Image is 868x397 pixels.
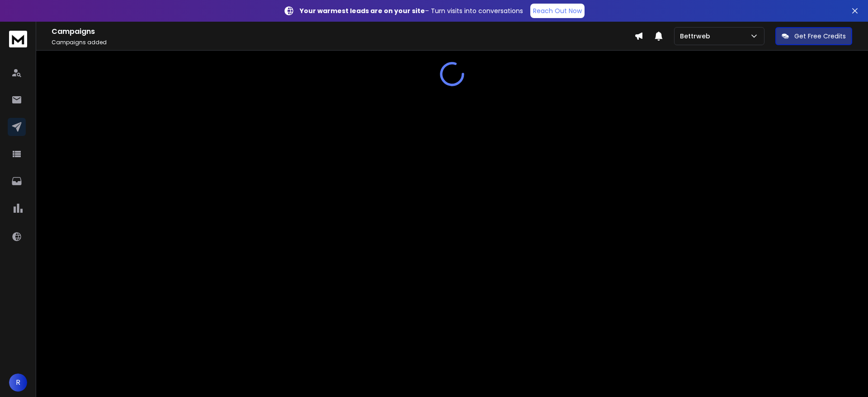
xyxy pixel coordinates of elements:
p: Reach Out Now [533,6,582,15]
strong: Your warmest leads are on your site [300,6,425,15]
h1: Campaigns [52,26,634,37]
p: Campaigns added [52,39,634,46]
p: Get Free Credits [794,32,846,41]
p: Bettrweb [680,32,714,41]
button: Get Free Credits [775,27,852,45]
img: logo [9,31,27,47]
button: R [9,374,27,392]
p: – Turn visits into conversations [300,6,523,15]
a: Reach Out Now [530,4,585,18]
